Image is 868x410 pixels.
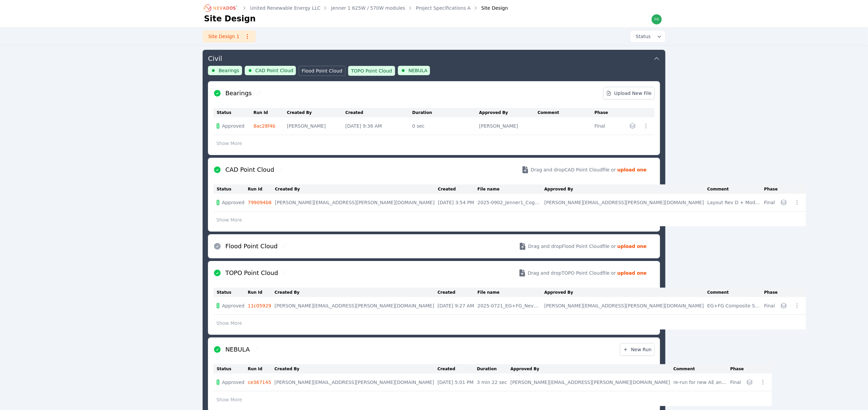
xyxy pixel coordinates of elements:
[222,123,244,129] span: Approved
[477,288,544,297] th: File name
[213,214,245,226] button: Show More
[248,380,271,385] a: ce367145
[213,108,253,117] th: Status
[764,184,778,194] th: Phase
[275,297,437,315] td: [PERSON_NAME][EMAIL_ADDRESS][PERSON_NAME][DOMAIN_NAME]
[764,302,775,309] div: Final
[617,243,647,250] strong: upload one
[630,30,665,42] button: Status
[617,270,647,276] strong: upload one
[248,288,275,297] th: Run Id
[225,165,274,174] h2: CAD Point Cloud
[412,123,476,129] div: 0 sec
[438,288,477,297] th: Created
[544,297,707,315] td: [PERSON_NAME][EMAIL_ADDRESS][PERSON_NAME][DOMAIN_NAME]
[222,379,244,386] span: Approved
[213,288,248,297] th: Status
[409,67,428,74] span: NEBULA
[479,108,538,117] th: Approved By
[730,364,744,374] th: Phase
[510,264,655,282] button: Drag and dropTOPO Point Cloudfile or upload one
[275,288,437,297] th: Created By
[477,364,511,374] th: Duration
[544,194,707,212] td: [PERSON_NAME][EMAIL_ADDRESS][PERSON_NAME][DOMAIN_NAME]
[438,297,477,315] td: [DATE] 9:27 AM
[528,270,616,276] span: Drag and drop TOPO Point Cloud file or
[528,243,616,250] span: Drag and drop Flood Point Cloud file or
[255,67,294,74] span: CAD Point Cloud
[606,90,652,97] span: Upload New File
[222,302,244,309] span: Approved
[511,364,673,374] th: Approved By
[204,13,256,24] h1: Site Design
[204,3,508,13] nav: Breadcrumb
[477,199,541,206] div: 2025-0902_Jenner1_CogoExport_R1.csv
[764,199,775,206] div: Final
[248,364,275,374] th: Run Id
[213,393,245,406] button: Show More
[651,14,662,25] img: frida.manzo@nevados.solar
[511,374,673,391] td: [PERSON_NAME][EMAIL_ADDRESS][PERSON_NAME][DOMAIN_NAME]
[287,108,345,117] th: Created By
[213,364,248,374] th: Status
[620,343,655,356] a: New Run
[673,364,730,374] th: Comment
[253,108,287,117] th: Run Id
[544,288,707,297] th: Approved By
[219,67,239,74] span: Bearings
[275,374,437,391] td: [PERSON_NAME][EMAIL_ADDRESS][PERSON_NAME][DOMAIN_NAME]
[477,302,541,309] div: 2025-0721_EG+FG_Nevados7.15.25 file.csv
[225,242,278,251] h2: Flood Point Cloud
[275,184,438,194] th: Created By
[707,302,761,309] div: EG+FG Composite Surface, Layout Rev D
[248,303,271,308] a: 11c05929
[351,67,392,74] span: TOPO Point Cloud
[225,345,250,354] h2: NEBULA
[673,379,727,386] div: re-run for new AE and cogo
[345,108,412,117] th: Created
[438,184,477,194] th: Created
[225,268,278,278] h2: TOPO Point Cloud
[412,108,479,117] th: Duration
[603,87,655,100] a: Upload New File
[213,137,245,150] button: Show More
[275,364,437,374] th: Created By
[248,184,275,194] th: Run Id
[248,200,272,205] a: 799094b8
[707,184,764,194] th: Comment
[538,108,594,117] th: Comment
[594,108,615,117] th: Phase
[617,166,647,173] strong: upload one
[511,237,655,256] button: Drag and dropFlood Point Cloudfile or upload one
[472,5,508,11] div: Site Design
[345,117,412,135] td: [DATE] 9:36 AM
[544,184,707,194] th: Approved By
[437,374,477,391] td: [DATE] 5:01 PM
[203,30,256,42] a: Site Design 1
[287,117,345,135] td: [PERSON_NAME]
[222,199,244,206] span: Approved
[253,123,276,129] a: 8ac28f4b
[302,67,342,74] span: Flood Point Cloud
[331,5,405,11] a: Jenner 1 625W / 570W modules
[213,184,248,194] th: Status
[633,33,651,40] span: Status
[437,364,477,374] th: Created
[250,5,320,11] a: United Renewable Energy LLC
[208,54,222,63] h3: Civil
[623,346,652,353] span: New Run
[594,123,612,129] div: Final
[438,194,477,212] td: [DATE] 3:54 PM
[479,117,538,135] td: [PERSON_NAME]
[208,50,660,66] button: Civil
[764,288,778,297] th: Phase
[477,379,507,386] div: 3 min 22 sec
[225,89,252,98] h2: Bearings
[477,184,544,194] th: File name
[730,379,741,386] div: Final
[513,160,655,179] button: Drag and dropCAD Point Cloudfile or upload one
[275,194,438,212] td: [PERSON_NAME][EMAIL_ADDRESS][PERSON_NAME][DOMAIN_NAME]
[416,5,471,11] a: Project Specifications A
[213,317,245,329] button: Show More
[707,199,761,206] div: Layout Rev D + Module Allocations _ R1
